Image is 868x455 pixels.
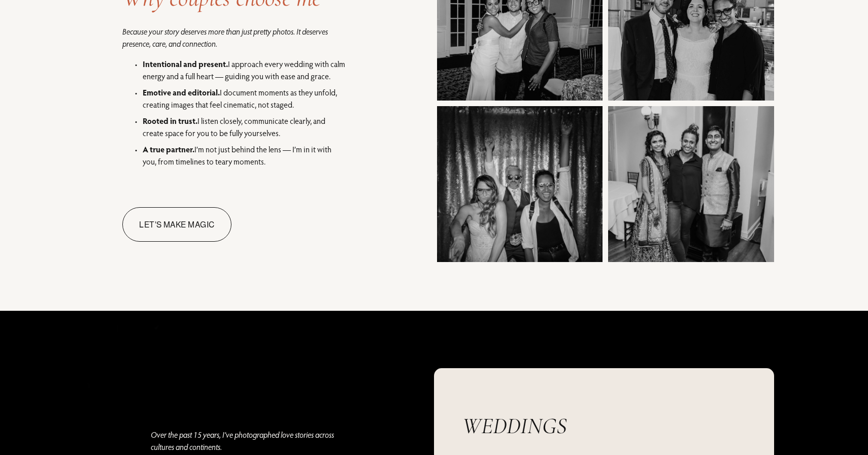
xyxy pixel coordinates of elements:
[143,115,197,126] strong: Rooted in trust.
[143,58,345,82] p: I approach every wedding with calm energy and a full heart — guiding you with ease and grace.
[143,144,194,154] strong: A true partner.
[143,143,345,168] p: I’m not just behind the lens — I’m in it with you, from timelines to teary moments.
[143,87,220,97] strong: Emotive and editorial.
[143,115,345,139] p: I listen closely, communicate clearly, and create space for you to be fully yourselves.
[122,207,231,242] a: Let's make magic
[122,26,329,49] em: Because your story deserves more than just pretty photos. It deserves presence, care, and connect...
[462,412,567,440] em: WEDDINGS
[143,58,228,69] strong: Intentional and present.
[143,86,345,111] p: I document moments as they unfold, creating images that feel cinematic, not staged.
